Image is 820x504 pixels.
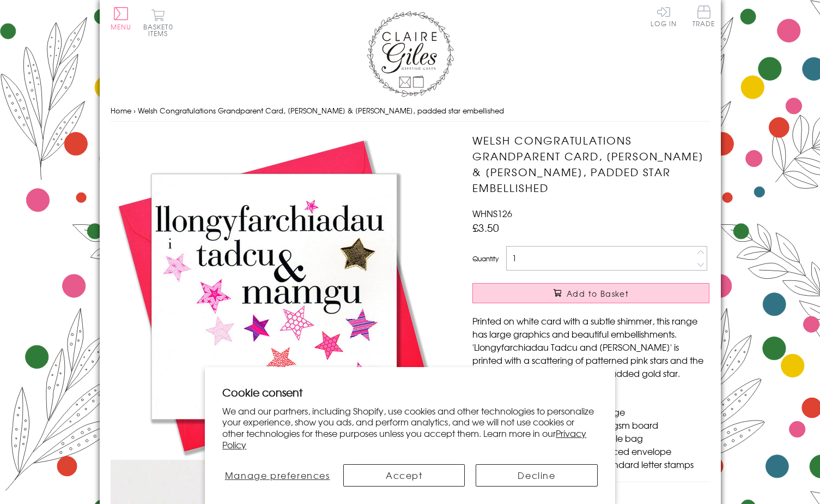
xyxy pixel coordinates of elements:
[111,100,710,122] nav: breadcrumbs
[651,5,677,27] a: Log In
[693,5,715,27] span: Trade
[111,105,131,116] a: Home
[111,22,132,32] span: Menu
[111,7,132,30] button: Menu
[472,254,499,263] label: Quantity
[143,9,173,37] button: Basket0 items
[693,5,715,29] a: Trade
[222,385,598,400] h2: Cookie consent
[222,464,332,487] button: Manage preferences
[225,469,330,482] span: Manage preferences
[472,220,499,235] span: £3.50
[222,405,598,451] p: We and our partners, including Shopify, use cookies and other technologies to personalize your ex...
[222,427,586,451] a: Privacy Policy
[472,133,709,195] h1: Welsh Congratulations Grandparent Card, [PERSON_NAME] & [PERSON_NAME], padded star embellished
[476,464,597,487] button: Decline
[133,105,136,116] span: ›
[472,283,709,303] button: Add to Basket
[472,207,512,220] span: WHNS126
[367,11,454,97] img: Claire Giles Greetings Cards
[138,105,504,116] span: Welsh Congratulations Grandparent Card, [PERSON_NAME] & [PERSON_NAME], padded star embellished
[111,133,438,460] img: Welsh Congratulations Grandparent Card, Tadcu & Mamgu, padded star embellished
[567,288,629,299] span: Add to Basket
[343,464,465,487] button: Accept
[472,314,709,380] p: Printed on white card with a subtle shimmer, this range has large graphics and beautiful embellis...
[148,22,173,38] span: 0 items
